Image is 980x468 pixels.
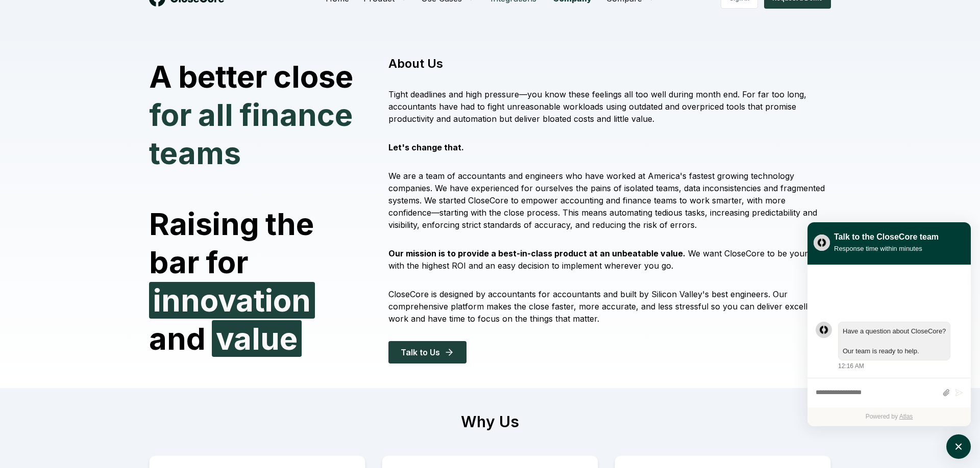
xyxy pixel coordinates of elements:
p: Tight deadlines and high pressure—you know these feelings all too well during month end. For far ... [388,88,831,125]
span: for [206,243,249,281]
p: We are a team of accountants and engineers who have worked at America's fastest growing technolog... [388,170,831,231]
span: Raising [149,205,259,243]
img: yblje5SQxOoZuw2TcITt_icon.png [814,235,830,251]
strong: Let's change that. [388,142,464,152]
span: bar [149,243,200,281]
span: close [274,58,353,96]
span: teams [149,135,241,171]
div: atlas-message-bubble [838,322,950,361]
div: Powered by [807,407,971,426]
div: Response time within minutes [834,243,939,254]
div: atlas-message-text [843,326,946,356]
div: Talk to the CloseCore team [834,231,939,243]
button: Talk to Us [388,341,467,363]
span: better [178,58,267,96]
div: atlas-window [807,222,971,426]
p: We want CloseCore to be your tool with the highest ROI and an easy decision to implement wherever... [388,247,831,272]
span: finance [239,96,353,133]
span: value [212,320,302,357]
span: innovation [149,282,315,319]
p: CloseCore is designed by accountants for accountants and built by Silicon Valley's best engineers... [388,288,831,325]
button: Attach files by clicking or dropping files here [942,388,950,397]
div: atlas-composer [816,383,963,402]
strong: Our mission is to provide a best-in-class product at an unbeatable value. [388,248,685,258]
div: atlas-message-author-avatar [816,322,832,338]
span: the [265,205,314,243]
div: atlas-message [816,322,963,371]
span: and [149,320,206,358]
span: all [198,96,233,133]
span: for [149,96,192,133]
a: Atlas [899,413,913,420]
button: atlas-launcher [946,434,971,459]
div: 12:16 AM [838,361,864,371]
div: Sunday, August 10, 12:16 AM [838,322,963,371]
div: atlas-ticket [807,265,971,426]
h1: About Us [388,56,831,72]
span: A [149,58,172,96]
